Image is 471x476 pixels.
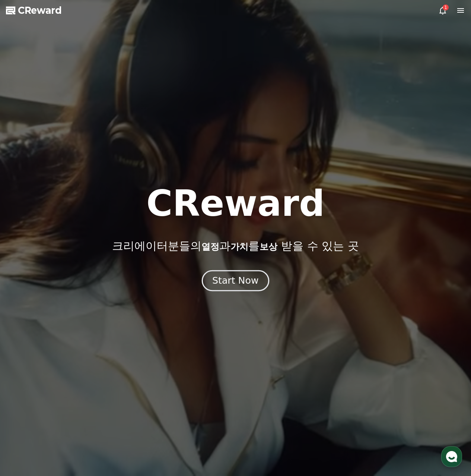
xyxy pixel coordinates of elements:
[443,4,449,10] div: 1
[115,248,124,253] span: 설정
[49,236,96,255] a: 대화
[438,6,447,15] a: 1
[202,270,269,291] button: Start Now
[96,236,143,255] a: 설정
[68,248,77,254] span: 대화
[260,242,277,252] span: 보상
[230,242,248,252] span: 가치
[6,4,62,16] a: CReward
[112,239,359,253] p: 크리에이터분들의 과 를 받을 수 있는 곳
[212,274,258,287] div: Start Now
[18,4,62,16] span: CReward
[203,278,268,285] a: Start Now
[2,236,49,255] a: 홈
[201,242,219,252] span: 열정
[23,248,28,253] span: 홈
[146,186,325,221] h1: CReward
